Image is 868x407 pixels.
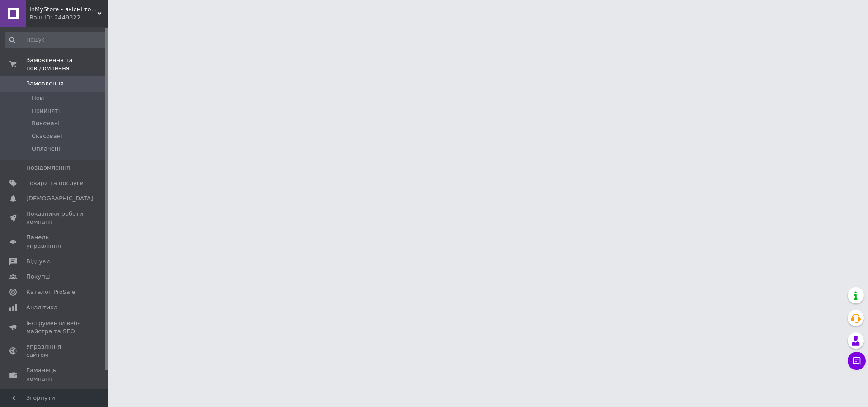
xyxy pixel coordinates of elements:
[32,132,62,140] span: Скасовані
[5,32,112,48] input: Пошук
[26,288,75,296] span: Каталог ProSale
[32,107,60,115] span: Прийняті
[29,14,108,22] div: Ваш ID: 2449322
[26,303,57,312] span: Аналітика
[26,164,70,172] span: Повідомлення
[29,5,97,14] span: InMyStore - якісні товари
[26,80,64,88] span: Замовлення
[26,233,84,250] span: Панель управління
[32,119,60,128] span: Виконані
[32,145,60,153] span: Оплачені
[26,194,93,203] span: [DEMOGRAPHIC_DATA]
[26,210,84,226] span: Показники роботи компанії
[26,319,84,336] span: Інструменти веб-майстра та SEO
[26,257,50,265] span: Відгуки
[26,366,84,383] span: Гаманець компанії
[26,56,108,72] span: Замовлення та повідомлення
[32,94,45,102] span: Нові
[26,179,84,187] span: Товари та послуги
[26,343,84,359] span: Управління сайтом
[26,273,51,281] span: Покупці
[848,352,866,370] button: Чат з покупцем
